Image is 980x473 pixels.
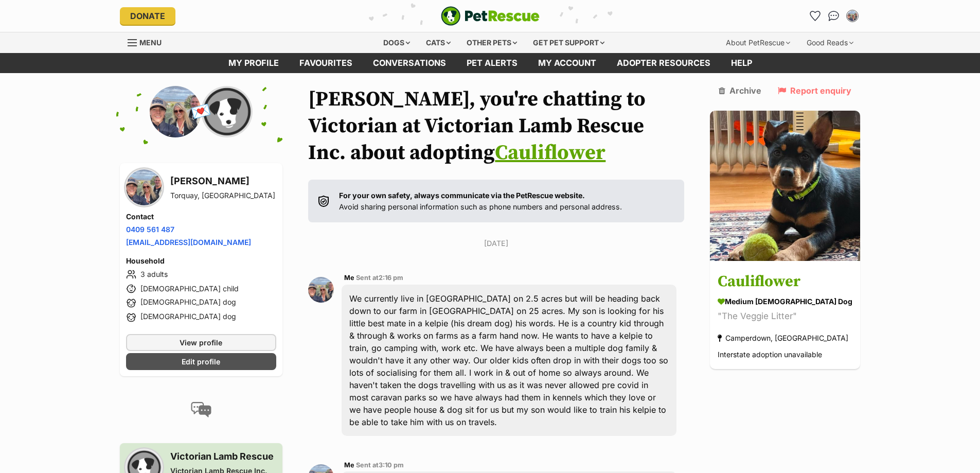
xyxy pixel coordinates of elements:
span: 💌 [190,100,213,122]
div: About PetRescue [719,32,797,53]
div: Torquay, [GEOGRAPHIC_DATA] [170,190,275,201]
a: Favourites [807,8,824,24]
li: 3 adults [126,268,277,281]
img: conversation-icon-4a6f8262b818ee0b60e3300018af0b2d0b884aa5de6e9bcb8d3d4eeb1a70a7c4.svg [191,402,211,417]
li: [DEMOGRAPHIC_DATA] dog [126,297,277,309]
div: Dogs [376,32,417,53]
div: Get pet support [526,32,612,53]
div: medium [DEMOGRAPHIC_DATA] Dog [718,296,852,307]
a: conversations [363,53,456,73]
img: chat-41dd97257d64d25036548639549fe6c8038ab92f7586957e7f3b1b290dea8141.svg [828,11,839,21]
a: Edit profile [126,353,277,370]
div: "The Veggie Litter" [718,309,852,323]
img: Tania Millen profile pic [308,277,334,303]
img: Victorian Lamb Rescue Inc. profile pic [201,86,253,137]
p: [DATE] [308,238,684,249]
img: Tania Millen profile pic [126,169,162,205]
span: View profile [180,337,222,348]
span: Sent at [356,461,404,469]
a: Donate [120,7,175,25]
h3: [PERSON_NAME] [170,174,275,188]
a: Pet alerts [456,53,528,73]
a: Archive [719,86,761,95]
div: We currently live in [GEOGRAPHIC_DATA] on 2.5 acres but will be heading back down to our farm in ... [342,285,676,436]
a: Menu [128,32,169,51]
span: Menu [139,38,162,47]
img: Tania Millen profile pic [847,11,858,21]
a: View profile [126,334,277,351]
h3: Cauliflower [718,270,852,293]
span: Me [344,461,354,469]
h4: Contact [126,212,277,222]
a: Conversations [826,8,842,24]
div: Other pets [459,32,524,53]
a: Favourites [289,53,363,73]
a: [EMAIL_ADDRESS][DOMAIN_NAME] [126,238,251,247]
p: Avoid sharing personal information such as phone numbers and personal address. [339,190,622,212]
img: logo-e224e6f780fb5917bec1dbf3a21bbac754714ae5b6737aabdf751b685950b380.svg [441,6,540,26]
a: 0409 561 487 [126,225,174,234]
a: Cauliflower medium [DEMOGRAPHIC_DATA] Dog "The Veggie Litter" Camperdown, [GEOGRAPHIC_DATA] Inter... [710,262,860,369]
div: Good Reads [799,32,861,53]
span: 2:16 pm [379,274,403,282]
span: Edit profile [182,356,220,367]
button: My account [844,8,861,24]
li: [DEMOGRAPHIC_DATA] child [126,283,277,295]
img: Cauliflower [710,111,860,261]
a: Report enquiry [778,86,851,95]
a: My account [528,53,607,73]
li: [DEMOGRAPHIC_DATA] dog [126,311,277,324]
span: Interstate adoption unavailable [718,350,822,359]
a: PetRescue [441,6,540,26]
div: Cats [419,32,458,53]
a: Cauliflower [495,140,605,166]
a: Adopter resources [607,53,721,73]
img: Tania Millen profile pic [150,86,201,137]
ul: Account quick links [807,8,861,24]
span: Me [344,274,354,282]
h3: Victorian Lamb Rescue [170,449,277,464]
span: Sent at [356,274,403,282]
h4: Household [126,256,277,266]
a: My profile [218,53,289,73]
strong: For your own safety, always communicate via the PetRescue website. [339,191,585,200]
span: 3:10 pm [379,461,404,469]
a: Help [721,53,762,73]
h1: [PERSON_NAME], you're chatting to Victorian at Victorian Lamb Rescue Inc. about adopting [308,86,684,166]
div: Camperdown, [GEOGRAPHIC_DATA] [718,331,848,345]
